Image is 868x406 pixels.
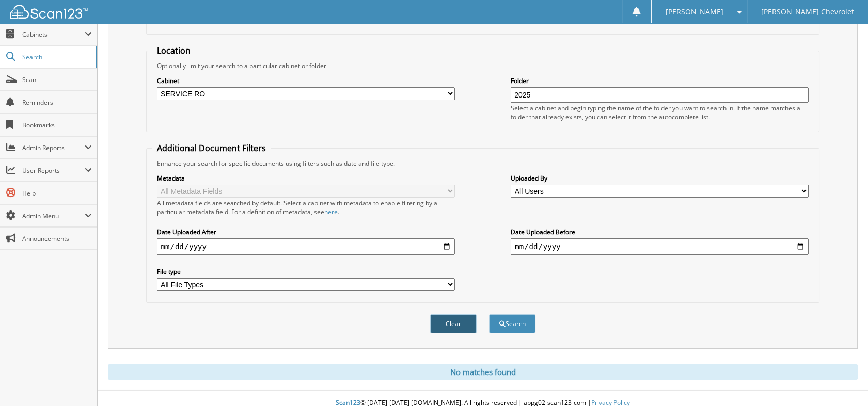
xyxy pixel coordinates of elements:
[666,9,723,15] span: [PERSON_NAME]
[511,228,809,236] label: Date Uploaded Before
[22,121,92,129] span: Bookmarks
[157,174,455,183] label: Metadata
[22,75,92,84] span: Scan
[489,314,535,333] button: Search
[511,174,809,183] label: Uploaded By
[22,143,85,152] span: Admin Reports
[511,238,809,255] input: end
[22,166,85,175] span: User Reports
[816,356,868,406] iframe: Chat Widget
[152,61,814,70] div: Optionally limit your search to a particular cabinet or folder
[157,199,455,216] div: All metadata fields are searched by default. Select a cabinet with metadata to enable filtering b...
[430,314,477,333] button: Clear
[152,159,814,168] div: Enhance your search for specific documents using filters such as date and file type.
[511,104,809,121] div: Select a cabinet and begin typing the name of the folder you want to search in. If the name match...
[22,212,85,220] span: Admin Menu
[22,234,92,243] span: Announcements
[152,45,196,56] legend: Location
[157,228,455,236] label: Date Uploaded After
[511,76,809,85] label: Folder
[10,5,88,19] img: scan123-logo-white.svg
[22,98,92,107] span: Reminders
[22,30,85,39] span: Cabinets
[157,238,455,255] input: start
[152,142,271,154] legend: Additional Document Filters
[761,9,854,15] span: [PERSON_NAME] Chevrolet
[324,207,338,216] a: here
[157,76,455,85] label: Cabinet
[22,189,92,198] span: Help
[108,364,858,380] div: No matches found
[22,53,90,61] span: Search
[157,267,455,276] label: File type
